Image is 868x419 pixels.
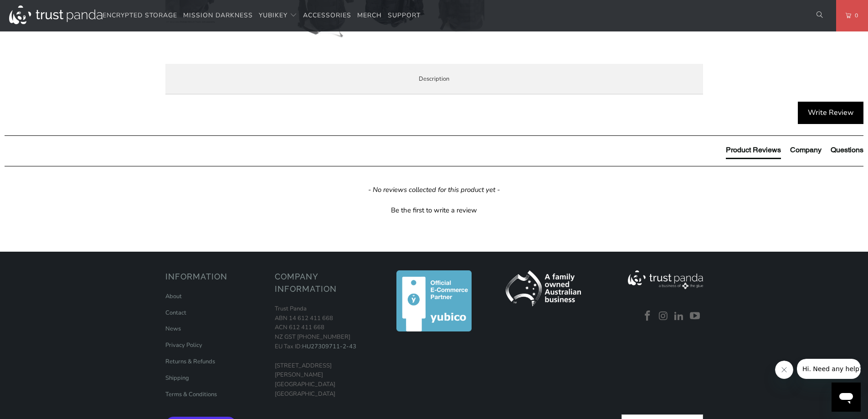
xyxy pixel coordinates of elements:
a: Trust Panda Australia on Instagram [657,310,670,322]
em: - No reviews collected for this product yet - [368,185,500,195]
span: Support [388,11,421,20]
a: Support [388,5,421,26]
a: Shipping [165,374,189,382]
nav: Translation missing: en.navigation.header.main_nav [103,5,421,26]
span: Hi. Need any help? [5,6,66,14]
div: Company [790,145,822,155]
a: News [165,325,181,333]
summary: YubiKey [259,5,297,26]
img: Trust Panda Australia [9,5,103,24]
a: Privacy Policy [165,341,202,349]
iframe: Message from company [797,359,861,379]
div: Be the first to write a review [5,203,863,215]
a: Terms & Conditions [165,390,217,398]
a: Contact [165,309,186,317]
div: Write Review [798,102,863,124]
div: Be the first to write a review [391,206,477,215]
a: Trust Panda Australia on Facebook [641,310,655,322]
span: Mission Darkness [183,11,253,20]
div: Questions [831,145,863,155]
a: Accessories [303,5,351,26]
a: About [165,292,182,300]
a: Mission Darkness [183,5,253,26]
a: Merch [357,5,382,26]
a: Trust Panda Australia on LinkedIn [673,310,686,322]
label: Description [165,64,703,94]
a: HU27309711-2-43 [302,342,356,351]
a: Trust Panda Australia on YouTube [688,310,702,322]
span: YubiKey [259,11,288,20]
iframe: Button to launch messaging window [832,383,861,412]
span: 0 [851,10,858,21]
iframe: Close message [775,361,793,379]
span: Accessories [303,11,351,20]
a: Returns & Refunds [165,357,215,366]
a: Encrypted Storage [103,5,177,26]
div: Product Reviews [726,145,781,155]
div: Reviews Tabs [726,145,863,163]
p: Trust Panda ABN 14 612 411 668 ACN 612 411 668 NZ GST [PHONE_NUMBER] EU Tax ID: [STREET_ADDRESS][... [275,304,375,399]
span: Encrypted Storage [103,11,177,20]
span: Merch [357,11,382,20]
